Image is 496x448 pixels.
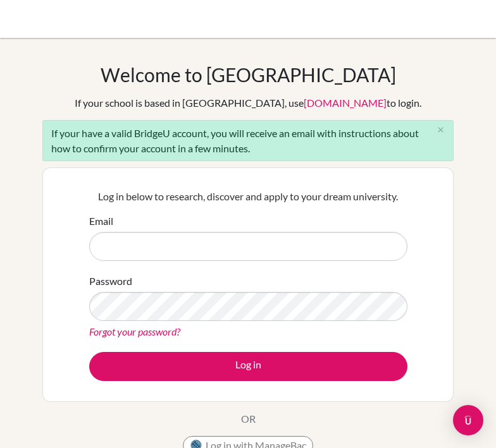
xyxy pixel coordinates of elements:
label: Password [89,274,132,289]
p: Log in below to research, discover and apply to your dream university. [89,189,407,204]
p: OR [241,411,256,427]
button: Close [428,121,453,140]
i: close [436,125,445,135]
div: If your school is based in [GEOGRAPHIC_DATA], use to login. [75,95,421,111]
div: If your have a valid BridgeU account, you will receive an email with instructions about how to co... [42,120,454,161]
label: Email [89,214,113,229]
a: [DOMAIN_NAME] [304,97,387,109]
a: Forgot your password? [89,325,180,337]
div: Open Intercom Messenger [453,405,483,435]
button: Log in [89,352,407,381]
h1: Welcome to [GEOGRAPHIC_DATA] [101,63,396,86]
